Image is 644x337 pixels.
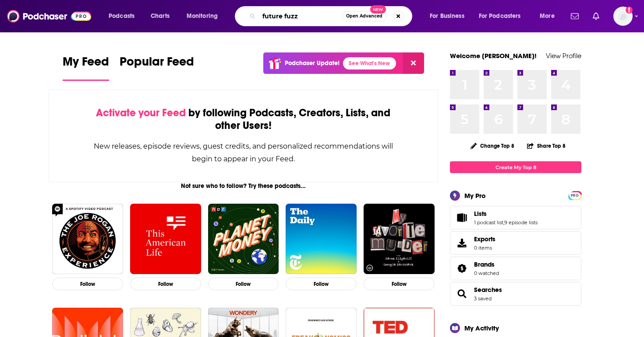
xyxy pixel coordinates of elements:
[626,7,633,14] svg: Add a profile image
[474,270,499,276] a: 0 watched
[464,191,486,200] div: My Pro
[145,9,175,23] a: Charts
[93,107,394,132] div: by following Podcasts, Creators, Lists, and other Users!
[570,192,580,198] a: PRO
[63,54,109,81] a: My Feed
[613,7,633,26] button: Show profile menu
[7,8,91,24] img: Podchaser - Follow, Share and Rate Podcasts
[430,10,464,22] span: For Business
[474,219,503,226] a: 1 podcast list
[130,278,201,290] button: Follow
[613,7,633,26] span: Logged in as Simran12080
[208,278,279,290] button: Follow
[570,192,580,199] span: PRO
[474,261,495,268] span: Brands
[364,204,435,274] img: My Favorite Murder with Karen Kilgariff and Georgia Hardstark
[103,9,146,23] button: open menu
[342,11,386,21] button: Open AdvancedNew
[474,210,538,218] a: Lists
[474,261,499,268] a: Brands
[527,137,566,154] button: Share Top 8
[567,9,582,24] a: Show notifications dropdown
[130,204,201,274] img: This American Life
[546,52,581,60] a: View Profile
[109,10,134,22] span: Podcasts
[474,245,495,251] span: 0 items
[370,5,386,14] span: New
[49,182,438,190] div: Not sure who to follow? Try these podcasts...
[286,278,357,290] button: Follow
[52,278,123,290] button: Follow
[343,57,396,69] a: See What's New
[474,210,487,218] span: Lists
[120,54,194,74] span: Popular Feed
[474,235,495,243] span: Exports
[259,9,342,23] input: Search podcasts, credits, & more...
[450,161,581,173] a: Create My Top 8
[450,257,581,280] span: Brands
[52,204,123,274] img: The Joe Rogan Experience
[474,295,492,302] a: 3 saved
[453,288,471,300] a: Searches
[180,9,229,23] button: open menu
[286,204,357,274] img: The Daily
[479,10,521,22] span: For Podcasters
[450,52,537,60] a: Welcome [PERSON_NAME]!
[450,282,581,306] span: Searches
[450,206,581,229] span: Lists
[243,6,421,26] div: Search podcasts, credits, & more...
[589,9,603,24] a: Show notifications dropdown
[364,278,435,290] button: Follow
[474,286,502,294] a: Searches
[534,9,566,23] button: open menu
[504,219,538,226] a: 9 episode lists
[450,231,581,255] a: Exports
[464,324,499,332] div: My Activity
[285,59,340,67] p: Podchaser Update!
[540,10,555,22] span: More
[613,7,633,26] img: User Profile
[473,9,534,23] button: open menu
[453,262,471,274] a: Brands
[453,237,471,249] span: Exports
[503,219,504,226] span: ,
[346,14,382,18] span: Open Advanced
[96,106,186,119] span: Activate your Feed
[208,204,279,274] img: Planet Money
[187,10,218,22] span: Monitoring
[93,140,394,165] div: New releases, episode reviews, guest credits, and personalized recommendations will begin to appe...
[465,140,520,151] button: Change Top 8
[120,54,194,81] a: Popular Feed
[151,10,170,22] span: Charts
[424,9,475,23] button: open menu
[63,54,109,74] span: My Feed
[453,212,471,224] a: Lists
